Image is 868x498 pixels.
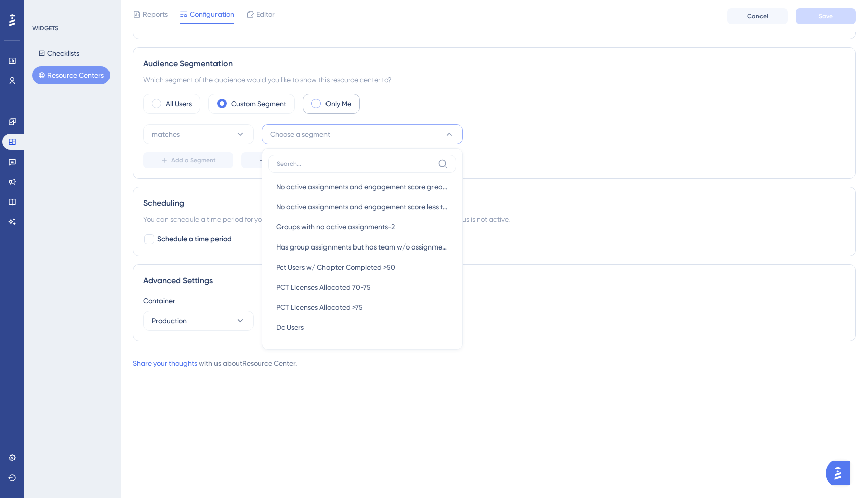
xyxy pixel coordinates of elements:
span: Choose a segment [270,128,330,140]
span: Configuration [190,8,234,20]
label: All Users [166,98,192,110]
div: You can schedule a time period for your resource center to appear. Scheduling will not work if th... [143,213,845,225]
button: Production [143,311,254,331]
span: Groups with no active assignments-2 [276,221,395,233]
div: Audience Segmentation [143,58,845,70]
button: Has group assignments but has team w/o assignments [268,237,456,257]
button: Save [796,8,856,24]
span: Editor [256,8,275,20]
div: Which segment of the audience would you like to show this resource center to? [143,74,845,86]
button: PCT Licenses Allocated >75 [268,297,456,317]
button: Create a Segment [241,152,339,168]
span: PCT Licenses Allocated >75 [276,301,363,313]
span: matches [152,128,180,140]
button: Choose a segment [262,124,463,144]
button: No active assignments and engagement score greater than 50 [268,177,456,197]
button: matches [143,124,254,144]
button: PCT Licenses Allocated 70-75 [268,277,456,297]
span: Schedule a time period [157,233,232,245]
span: Dc Users [276,321,304,333]
span: Save [819,12,833,20]
div: with us about Resource Center . [133,357,297,369]
span: PCT Licenses Allocated 70-75 [276,281,371,293]
iframe: UserGuiding AI Assistant Launcher [826,458,856,488]
button: Groups with no active assignments-2 [268,217,456,237]
div: Container [143,295,845,307]
span: Cancel [747,12,768,20]
label: Only Me [325,98,351,110]
button: Checklists [32,44,85,62]
span: Has group assignments but has team w/o assignments [276,241,448,253]
span: Add a Segment [171,156,216,164]
button: No active assignments and engagement score less than 50 [268,197,456,217]
span: Production [152,315,187,327]
button: Cancel [727,8,788,24]
span: No active assignments and engagement score greater than 50 [276,181,448,193]
a: Share your thoughts [133,359,197,367]
button: Resource Centers [32,66,110,84]
input: Search... [277,160,433,168]
div: WIDGETS [32,24,58,32]
span: No active assignments and engagement score less than 50 [276,201,448,213]
span: Pct Users w/ Chapter Completed >50 [276,261,395,273]
label: Custom Segment [231,98,286,110]
div: Scheduling [143,197,845,209]
button: Pct Users w/ Chapter Completed >50 [268,257,456,277]
span: Reports [143,8,168,20]
div: Advanced Settings [143,275,845,287]
button: Add a Segment [143,152,233,168]
button: Dc Users [268,317,456,337]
